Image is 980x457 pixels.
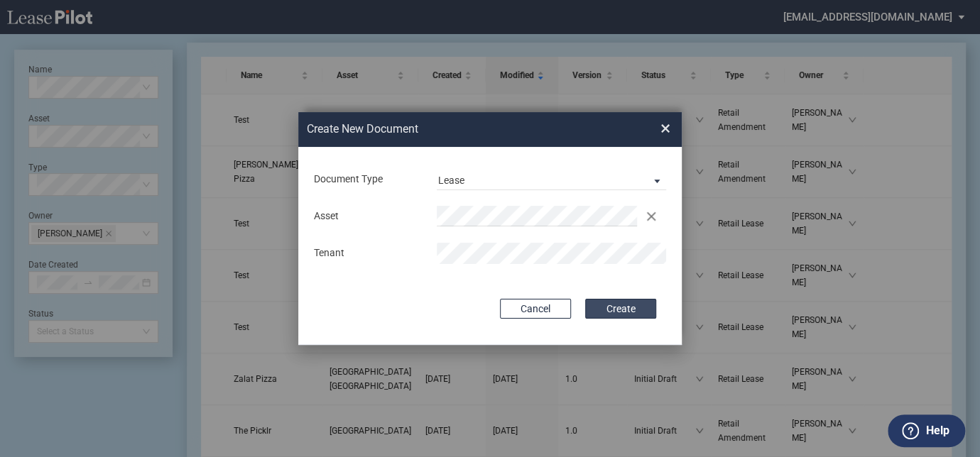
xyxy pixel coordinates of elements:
span: × [660,118,670,141]
h2: Create New Document [307,121,609,137]
div: Lease [438,175,464,186]
label: Help [925,422,949,440]
md-select: Document Type: Lease [437,169,666,190]
button: Create [585,299,656,319]
div: Asset [305,209,428,224]
button: Cancel [500,299,571,319]
md-dialog: Create New ... [298,112,682,345]
div: Tenant [305,246,428,260]
div: Document Type [305,172,428,187]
